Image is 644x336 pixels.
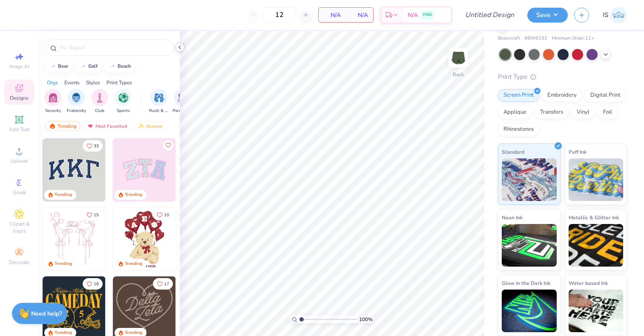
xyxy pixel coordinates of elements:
div: filter for Parent's Weekend [172,89,192,114]
span: N/A [408,11,418,20]
img: 5ee11766-d822-42f5-ad4e-763472bf8dcf [175,138,239,201]
button: filter button [149,89,169,114]
div: Trending [125,192,142,198]
div: Trending [55,261,72,267]
button: filter button [91,89,108,114]
input: Try "Alpha" [59,43,168,52]
button: Like [163,140,173,150]
img: most_fav.gif [87,123,94,129]
div: filter for Rush & Bid [149,89,169,114]
button: filter button [115,89,132,114]
img: 9980f5e8-e6a1-4b4a-8839-2b0e9349023c [113,138,176,201]
div: filter for Sorority [44,89,61,114]
div: Orgs [47,79,58,86]
img: Parent's Weekend Image [178,93,187,103]
span: Water based Ink [569,279,608,287]
img: Neon Ink [502,224,557,267]
div: Trending [125,330,142,336]
button: Like [153,278,173,290]
img: e74243e0-e378-47aa-a400-bc6bcb25063a [175,207,239,270]
button: Like [83,209,103,221]
span: # BW6102 [524,35,547,42]
img: Water based Ink [569,290,624,332]
div: Trending [125,261,142,267]
div: Back [453,71,464,78]
button: Like [83,278,103,290]
span: Sorority [45,108,61,114]
span: Parent's Weekend [172,108,192,114]
div: Trending [45,121,80,131]
span: Add Text [9,126,29,133]
img: Glow in the Dark Ink [502,290,557,332]
img: 3b9aba4f-e317-4aa7-a679-c95a879539bd [43,138,106,201]
div: Digital Print [585,89,626,102]
button: Save [527,8,568,23]
div: golf [88,64,98,69]
div: Rhinestones [498,123,539,136]
span: Club [95,108,104,114]
div: Print Type [498,72,627,82]
img: trend_line.gif [109,64,116,69]
div: Screen Print [498,89,539,102]
img: Rush & Bid Image [154,93,164,103]
div: beach [118,64,131,69]
a: IS [603,7,627,23]
img: Fraternity Image [72,93,81,103]
div: filter for Club [91,89,108,114]
img: 83dda5b0-2158-48ca-832c-f6b4ef4c4536 [43,207,106,270]
span: Glow in the Dark Ink [502,279,550,287]
div: Newest [134,121,166,131]
span: Fraternity [67,108,86,114]
span: Boxercraft [498,35,520,42]
img: Puff Ink [569,158,624,201]
span: Decorate [9,259,29,266]
strong: Need help? [31,310,62,318]
span: Standard [502,147,524,156]
span: Metallic & Glitter Ink [569,213,619,222]
button: filter button [172,89,192,114]
span: 10 [164,213,169,217]
span: 15 [94,213,99,217]
img: d12a98c7-f0f7-4345-bf3a-b9f1b718b86e [105,207,168,270]
div: filter for Sports [115,89,132,114]
img: 587403a7-0594-4a7f-b2bd-0ca67a3ff8dd [113,207,176,270]
span: N/A [324,11,341,20]
div: Styles [86,79,100,86]
img: Sorority Image [48,93,58,103]
img: Metallic & Glitter Ink [569,224,624,267]
div: Trending [55,330,72,336]
button: filter button [67,89,86,114]
img: Club Image [95,93,104,103]
img: trend_line.gif [49,64,56,69]
button: golf [75,60,101,73]
img: edfb13fc-0e43-44eb-bea2-bf7fc0dd67f9 [105,138,168,201]
span: Designs [10,95,29,101]
img: Sports Image [118,93,128,103]
div: Events [64,79,80,86]
input: Untitled Design [458,6,521,23]
img: Newest.gif [138,123,144,129]
span: Clipart & logos [4,221,34,234]
button: bear [45,60,72,73]
span: Sports [117,108,130,114]
img: Back [450,49,467,66]
span: N/A [351,11,368,20]
span: Neon Ink [502,213,523,222]
span: Greek [13,189,26,196]
input: – – [263,7,296,23]
img: Standard [502,158,557,201]
span: Upload [11,158,28,164]
span: 33 [94,144,99,148]
span: 17 [164,282,169,286]
div: Embroidery [542,89,582,102]
div: filter for Fraternity [67,89,86,114]
span: 18 [94,282,99,286]
div: Vinyl [571,106,595,119]
div: Transfers [535,106,569,119]
div: Foil [598,106,618,119]
button: Like [153,209,173,221]
span: 100 % [359,316,373,323]
div: Most Favorited [83,121,131,131]
button: filter button [44,89,61,114]
div: Trending [55,192,72,198]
